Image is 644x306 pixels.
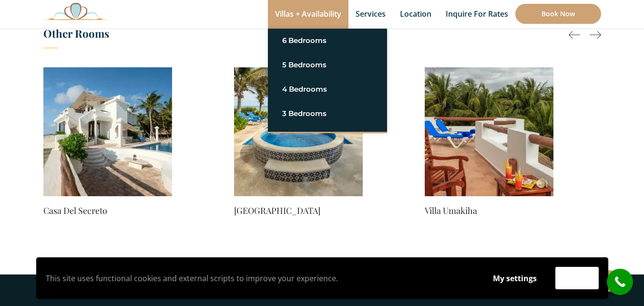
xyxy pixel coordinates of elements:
[46,271,474,285] p: This site uses functional cookies and external scripts to improve your experience.
[607,269,633,295] a: call
[234,204,363,217] a: [GEOGRAPHIC_DATA]
[484,267,546,289] button: My settings
[515,4,601,24] a: Book Now
[282,56,373,74] a: 5 Bedrooms
[282,32,373,49] a: 6 Bedrooms
[43,2,108,20] img: Awesome Logo
[282,81,373,98] a: 4 Bedrooms
[43,24,601,48] h3: Other Rooms
[282,105,373,122] a: 3 Bedrooms
[282,129,373,147] a: 1 Bedroom/Suites
[425,204,553,217] a: Villa Umakiha
[555,267,599,289] button: Accept
[43,204,172,217] a: Casa Del Secreto
[609,271,631,293] i: call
